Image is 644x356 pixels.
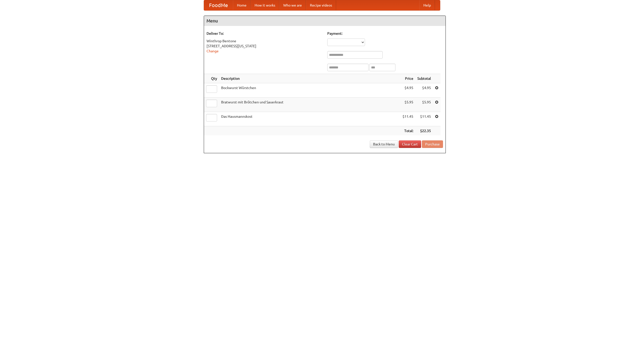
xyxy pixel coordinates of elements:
[204,0,233,10] a: FoodMe
[207,38,322,44] div: Winthrop Bentone
[415,126,433,136] th: $22.35
[400,112,415,126] td: $11.45
[251,0,279,10] a: How it works
[399,140,421,148] a: Clear Cart
[207,44,322,49] div: [STREET_ADDRESS][US_STATE]
[204,16,446,26] h4: Menu
[400,74,415,83] th: Price
[422,140,443,148] button: Purchase
[419,0,435,10] a: Help
[306,0,336,10] a: Recipe videos
[279,0,306,10] a: Who we are
[327,31,443,36] h5: Payment:
[370,140,398,148] a: Back to Menu
[415,112,433,126] td: $11.45
[219,112,400,126] td: Das Hausmannskost
[207,49,219,53] a: Change
[415,74,433,83] th: Subtotal
[219,74,400,83] th: Description
[400,98,415,112] td: $5.95
[400,126,415,136] th: Total:
[219,83,400,98] td: Bockwurst Würstchen
[415,83,433,98] td: $4.95
[204,74,219,83] th: Qty
[233,0,251,10] a: Home
[207,31,322,36] h5: Deliver To:
[415,98,433,112] td: $5.95
[219,98,400,112] td: Bratwurst mit Brötchen und Sauerkraut
[400,83,415,98] td: $4.95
